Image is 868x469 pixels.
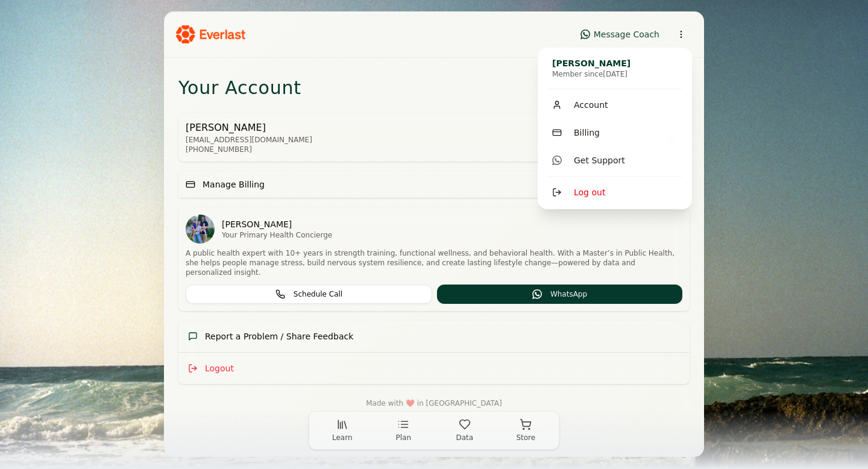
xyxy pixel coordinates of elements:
h3: [PERSON_NAME] [552,57,678,69]
span: Log out [574,186,605,198]
span: Billing [574,127,600,139]
span: Account [574,99,608,111]
p: Member since [DATE] [552,69,678,79]
span: Get Support [574,154,625,166]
